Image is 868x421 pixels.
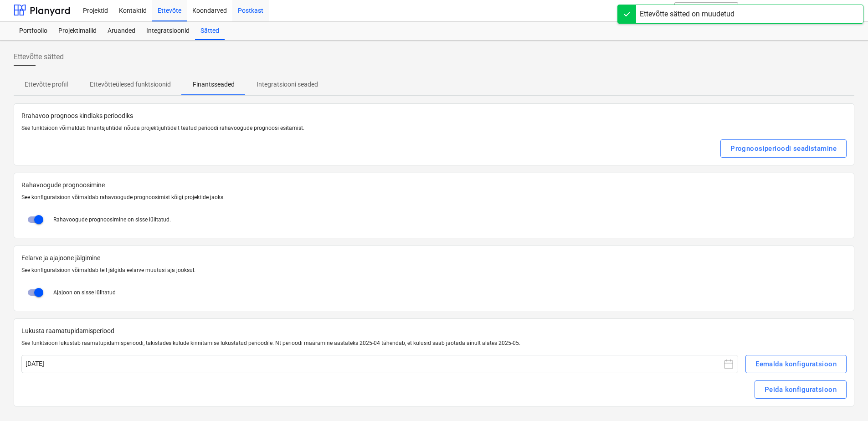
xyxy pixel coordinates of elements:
a: Aruanded [102,22,141,40]
p: Lukusta raamatupidamisperiood [21,326,847,336]
button: Peida konfiguratsioon [755,380,847,399]
button: Eemalda konfiguratsioon [745,355,847,373]
span: Ettevõtte sätted [14,51,64,62]
div: Eemalda konfiguratsioon [755,358,837,370]
p: See konfiguratsioon võimaldab rahavoogude prognoosimist kõigi projektide jaoks. [21,194,847,201]
div: Prognoosiperioodi seadistamine [730,143,837,154]
a: Projektimallid [53,22,102,40]
p: Rahavoogude prognoosimine on sisse lülitatud. [53,216,171,224]
div: Ettevõtte sätted on muudetud [640,9,734,20]
p: Ettevõtteülesed funktsioonid [90,80,171,89]
span: Eelarve ja ajajoone jälgimine [21,253,847,263]
p: See funktsioon võimaldab finantsjuhtidel nõuda projektijuhtidelt teatud perioodi rahavoogude prog... [21,124,847,132]
div: Peida konfiguratsioon [765,384,837,395]
p: Integratsiooni seaded [257,80,318,89]
p: Ettevõtte profiil [25,80,68,89]
iframe: Chat Widget [822,377,868,421]
button: [DATE] [21,355,738,373]
p: See funktsioon lukustab raamatupidamisperioodi, takistades kulude kinnitamise lukustatud perioodi... [21,339,847,347]
a: Sätted [195,22,225,40]
p: Ajajoon on sisse lülitatud [53,289,116,297]
p: See konfiguratsioon võimaldab teil jälgida eelarve muutusi aja jooksul. [21,267,847,274]
a: Integratsioonid [141,22,195,40]
button: Prognoosiperioodi seadistamine [720,139,847,158]
p: Rrahavoo prognoos kindlaks perioodiks [21,111,847,121]
span: Rahavoogude prognoosimine [21,180,847,190]
p: Finantsseaded [193,80,235,89]
a: Portfoolio [14,22,53,40]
